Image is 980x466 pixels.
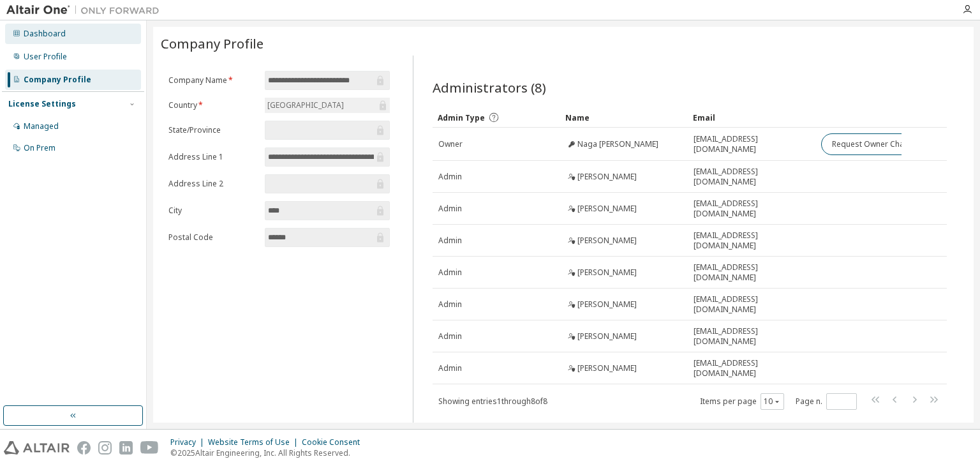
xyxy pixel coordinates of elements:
[694,230,810,251] span: [EMAIL_ADDRESS][DOMAIN_NAME]
[168,179,257,189] label: Address Line 2
[438,396,547,407] span: Showing entries 1 through 8 of 8
[170,447,367,458] p: © 2025 Altair Engineering, Inc. All Rights Reserved.
[265,98,390,113] div: [GEOGRAPHIC_DATA]
[24,143,56,153] div: On Prem
[168,152,257,162] label: Address Line 1
[168,100,257,110] label: Country
[577,204,637,214] span: [PERSON_NAME]
[168,75,257,86] label: Company Name
[694,199,810,219] span: [EMAIL_ADDRESS][DOMAIN_NAME]
[577,331,637,342] span: [PERSON_NAME]
[694,262,810,283] span: [EMAIL_ADDRESS][DOMAIN_NAME]
[433,79,546,96] span: Administrators (8)
[168,206,257,216] label: City
[4,441,70,455] img: altair_logo.svg
[119,441,133,455] img: linkedin.svg
[438,363,462,373] span: Admin
[577,363,637,373] span: [PERSON_NAME]
[577,139,658,149] span: Naga [PERSON_NAME]
[821,133,929,155] button: Request Owner Change
[140,441,159,455] img: youtube.svg
[693,107,810,128] div: Email
[24,29,66,39] div: Dashboard
[694,134,810,154] span: [EMAIL_ADDRESS][DOMAIN_NAME]
[438,331,462,342] span: Admin
[302,437,367,447] div: Cookie Consent
[577,236,637,246] span: [PERSON_NAME]
[24,75,91,85] div: Company Profile
[694,294,810,315] span: [EMAIL_ADDRESS][DOMAIN_NAME]
[168,125,257,135] label: State/Province
[265,98,346,112] div: [GEOGRAPHIC_DATA]
[8,99,76,109] div: License Settings
[77,441,91,455] img: facebook.svg
[438,267,462,278] span: Admin
[24,121,59,132] div: Managed
[577,172,637,182] span: [PERSON_NAME]
[208,437,302,447] div: Website Terms of Use
[700,393,784,410] span: Items per page
[438,172,462,182] span: Admin
[98,441,112,455] img: instagram.svg
[168,232,257,243] label: Postal Code
[438,139,463,149] span: Owner
[577,267,637,278] span: [PERSON_NAME]
[170,437,208,447] div: Privacy
[438,112,485,123] span: Admin Type
[565,107,683,128] div: Name
[694,326,810,347] span: [EMAIL_ADDRESS][DOMAIN_NAME]
[577,299,637,310] span: [PERSON_NAME]
[6,4,166,17] img: Altair One
[438,204,462,214] span: Admin
[161,34,264,52] span: Company Profile
[24,52,67,62] div: User Profile
[438,236,462,246] span: Admin
[438,299,462,310] span: Admin
[764,396,781,407] button: 10
[694,167,810,187] span: [EMAIL_ADDRESS][DOMAIN_NAME]
[796,393,857,410] span: Page n.
[694,358,810,379] span: [EMAIL_ADDRESS][DOMAIN_NAME]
